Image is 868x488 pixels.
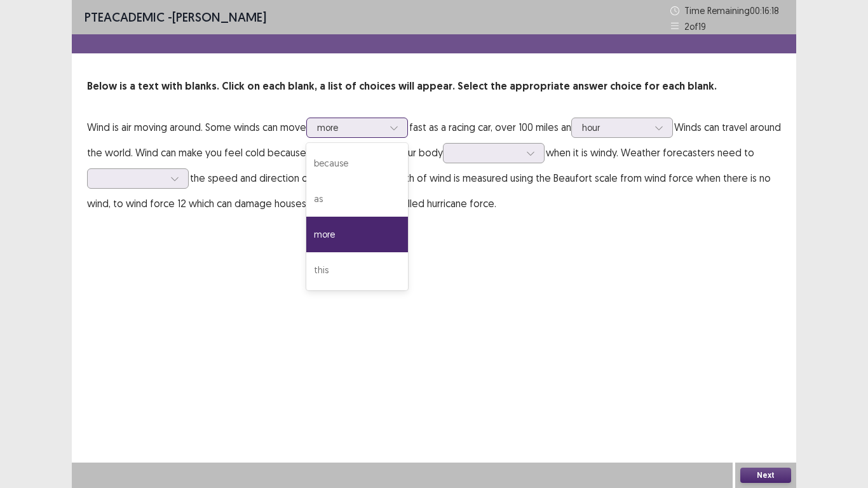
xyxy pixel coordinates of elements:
p: Below is a text with blanks. Click on each blank, a list of choices will appear. Select the appro... [87,79,781,94]
p: 2 of 19 [684,20,706,33]
p: Time Remaining 00 : 16 : 18 [684,4,783,17]
p: - [PERSON_NAME] [85,8,266,27]
span: PTE academic [85,9,165,25]
p: Wind is air moving around. Some winds can move fast as a racing car, over 100 miles an Winds can ... [87,114,781,216]
div: hour [582,118,648,137]
div: this [306,252,408,288]
div: more [317,118,383,137]
div: because [306,146,408,181]
button: Next [740,468,791,483]
div: as [306,181,408,217]
div: more [306,217,408,252]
